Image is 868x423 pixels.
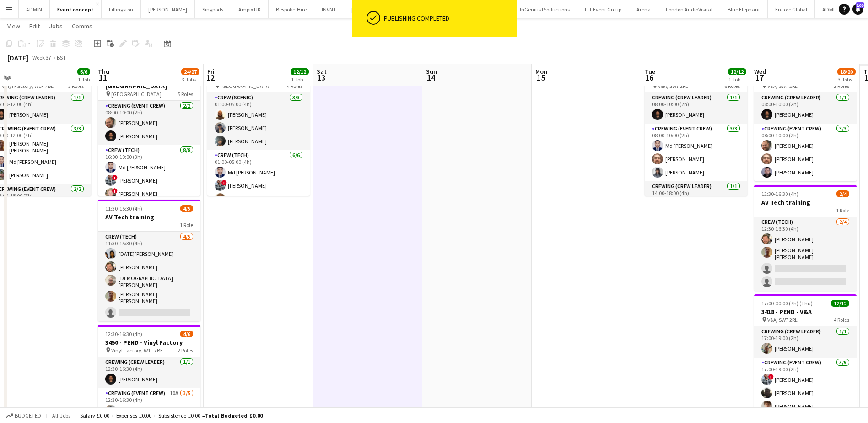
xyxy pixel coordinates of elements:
[5,411,43,421] button: Budgeted
[658,0,720,18] button: London AudioVisual
[7,53,28,62] div: [DATE]
[815,0,864,18] button: ADMIN - LEAVE
[45,20,66,32] a: Jobs
[577,0,629,18] button: LIT Event Group
[80,412,263,419] div: Salary £0.00 + Expenses £0.00 + Subsistence £0.00 =
[205,412,263,419] span: Total Budgeted £0.00
[72,22,92,30] span: Comms
[195,0,231,18] button: Singpods
[15,412,41,419] span: Budgeted
[50,412,72,419] span: All jobs
[26,20,43,32] a: Edit
[57,54,66,61] div: BST
[856,2,864,8] span: 109
[629,0,658,18] button: Arena
[512,0,577,18] button: InGenius Productions
[49,22,63,30] span: Jobs
[68,20,96,32] a: Comms
[50,0,102,18] button: Event concept
[141,0,195,18] button: [PERSON_NAME]
[4,20,24,32] a: View
[102,0,141,18] button: Lillingston
[384,14,513,22] div: Publishing completed
[852,4,863,15] a: 109
[314,0,344,18] button: INVNT
[269,0,314,18] button: Bespoke-Hire
[7,22,20,30] span: View
[231,0,269,18] button: Ampix UK
[29,22,40,30] span: Edit
[344,0,407,18] button: [PERSON_NAME] Ltd
[19,0,50,18] button: ADMIN
[720,0,768,18] button: Blue Elephant
[768,0,815,18] button: Encore Global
